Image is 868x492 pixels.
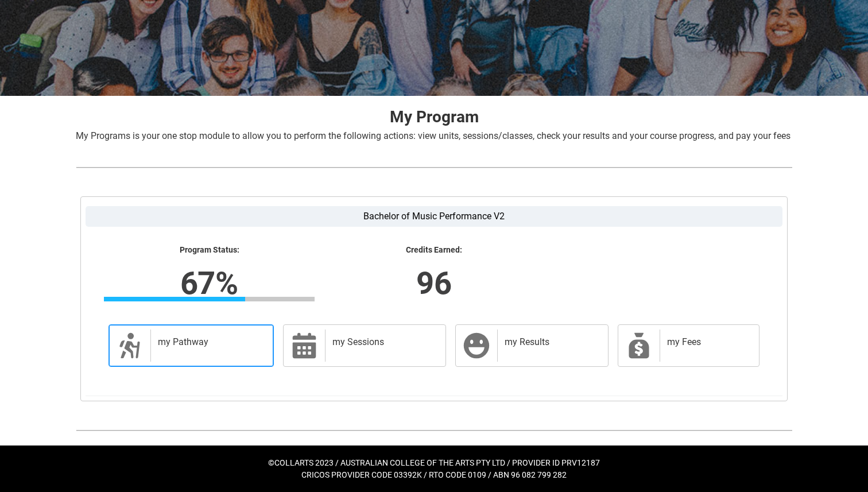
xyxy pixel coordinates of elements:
a: my Results [455,324,609,367]
span: My Payments [625,332,653,359]
h2: my Results [505,336,596,348]
span: Description of icon when needed [116,332,144,359]
img: REDU_GREY_LINE [76,424,792,436]
lightning-formatted-text: Program Status: [104,245,315,255]
strong: My Program [390,107,479,126]
img: REDU_GREY_LINE [76,161,792,173]
label: Bachelor of Music Performance V2 [86,206,782,227]
div: Progress Bar [104,297,315,301]
h2: my Fees [667,336,747,348]
lightning-formatted-number: 96 [255,259,613,307]
a: my Pathway [108,324,274,367]
a: my Sessions [283,324,446,367]
h2: my Pathway [158,336,262,348]
lightning-formatted-number: 67% [30,259,388,307]
span: My Programs is your one stop module to allow you to perform the following actions: view units, se... [76,130,790,141]
lightning-formatted-text: Credits Earned: [328,245,539,255]
a: my Fees [618,324,759,367]
h2: my Sessions [332,336,434,348]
